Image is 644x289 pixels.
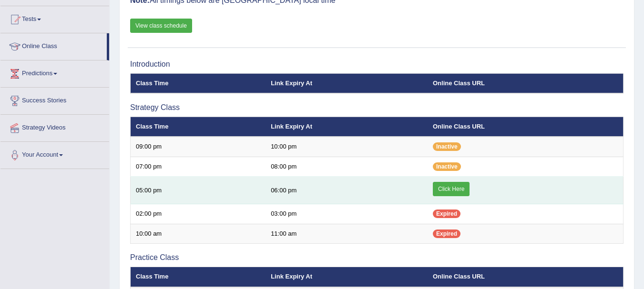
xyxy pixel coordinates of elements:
td: 08:00 pm [266,157,428,177]
td: 06:00 pm [266,177,428,204]
a: Strategy Videos [0,115,109,139]
span: Expired [433,209,460,218]
a: View class schedule [130,19,192,33]
th: Online Class URL [428,73,624,93]
td: 05:00 pm [131,177,266,204]
th: Class Time [131,73,266,93]
h3: Strategy Class [130,103,624,112]
td: 02:00 pm [131,204,266,224]
a: Online Class [0,33,107,57]
span: Inactive [433,142,461,151]
th: Link Expiry At [266,73,428,93]
a: Your Account [0,142,109,166]
th: Online Class URL [428,267,624,287]
th: Online Class URL [428,117,624,137]
td: 11:00 am [266,224,428,244]
a: Click Here [433,182,470,196]
th: Class Time [131,117,266,137]
a: Tests [0,6,109,30]
td: 10:00 pm [266,137,428,157]
th: Class Time [131,267,266,287]
th: Link Expiry At [266,117,428,137]
a: Predictions [0,60,109,84]
h3: Introduction [130,60,624,69]
td: 09:00 pm [131,137,266,157]
span: Expired [433,229,460,238]
td: 03:00 pm [266,204,428,224]
a: Success Stories [0,88,109,111]
th: Link Expiry At [266,267,428,287]
td: 07:00 pm [131,157,266,177]
td: 10:00 am [131,224,266,244]
span: Inactive [433,162,461,171]
h3: Practice Class [130,253,624,262]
